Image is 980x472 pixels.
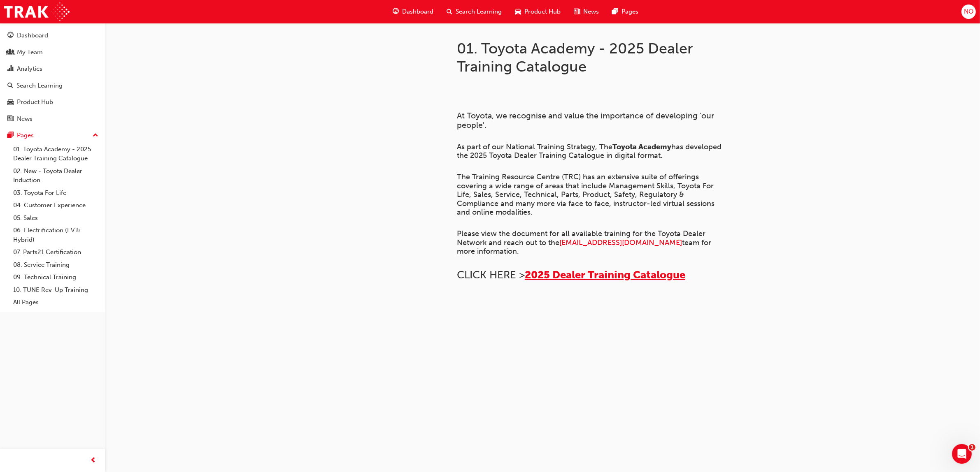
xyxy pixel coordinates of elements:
[7,82,13,90] span: search-icon
[7,132,14,139] span: pages-icon
[10,224,102,246] a: 06. Electrification (EV & Hybrid)
[524,7,561,16] span: Product Hub
[447,7,452,17] span: search-icon
[525,268,685,281] a: 2025 Dealer Training Catalogue
[7,65,14,73] span: chart-icon
[961,5,976,19] button: NO
[3,61,102,76] a: Analytics
[456,7,502,16] span: Search Learning
[10,246,102,259] a: 07. Parts21 Certification
[3,45,102,60] a: My Team
[3,78,102,93] a: Search Learning
[17,48,43,57] div: My Team
[605,3,645,20] a: pages-iconPages
[969,444,975,451] span: 1
[952,444,972,464] iframe: Intercom live chat
[17,131,34,140] div: Pages
[457,229,708,247] span: Please view the document for all available training for the Toyota Dealer Network and reach out t...
[7,99,14,106] span: car-icon
[457,238,713,256] span: team for more information.
[622,7,638,16] span: Pages
[440,3,508,20] a: search-iconSearch Learning
[17,114,33,124] div: News
[10,143,102,165] a: 01. Toyota Academy - 2025 Dealer Training Catalogue
[10,296,102,309] a: All Pages
[16,81,63,90] div: Search Learning
[7,32,14,39] span: guage-icon
[3,111,102,127] a: News
[10,165,102,187] a: 02. New - Toyota Dealer Induction
[612,7,618,17] span: pages-icon
[3,128,102,143] button: Pages
[10,212,102,224] a: 05. Sales
[93,130,98,141] span: up-icon
[612,142,671,151] span: Toyota Academy
[457,172,717,217] span: The Training Resource Centre (TRC) has an extensive suite of offerings covering a wide range of a...
[7,49,14,56] span: people-icon
[17,64,42,74] div: Analytics
[964,7,973,16] span: NO
[559,238,682,247] a: [EMAIL_ADDRESS][DOMAIN_NAME]
[3,26,102,128] button: DashboardMy TeamAnalyticsSearch LearningProduct HubNews
[4,2,70,21] img: Trak
[457,39,727,75] h1: 01. Toyota Academy - 2025 Dealer Training Catalogue
[457,268,525,281] span: CLICK HERE >
[10,259,102,271] a: 08. Service Training
[574,7,580,17] span: news-icon
[567,3,605,20] a: news-iconNews
[3,95,102,110] a: Product Hub
[10,187,102,199] a: 03. Toyota For Life
[91,456,97,466] span: prev-icon
[386,3,440,20] a: guage-iconDashboard
[10,284,102,296] a: 10. TUNE Rev-Up Training
[515,7,521,17] span: car-icon
[402,7,433,16] span: Dashboard
[583,7,599,16] span: News
[17,97,53,107] div: Product Hub
[17,31,48,40] div: Dashboard
[10,271,102,284] a: 09. Technical Training
[7,116,14,123] span: news-icon
[457,111,716,130] span: At Toyota, we recognise and value the importance of developing ‘our people'.
[508,3,567,20] a: car-iconProduct Hub
[393,7,399,17] span: guage-icon
[10,199,102,212] a: 04. Customer Experience
[3,28,102,43] a: Dashboard
[457,142,724,160] span: has developed the 2025 Toyota Dealer Training Catalogue in digital format.
[457,142,612,151] span: As part of our National Training Strategy, The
